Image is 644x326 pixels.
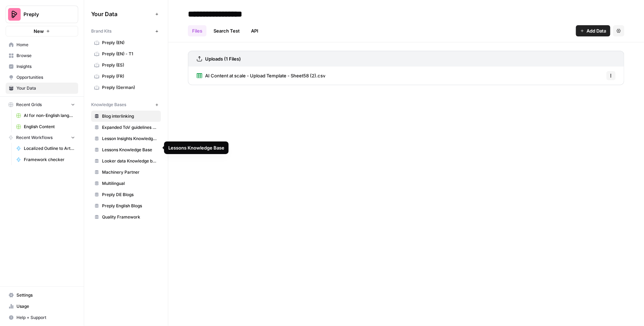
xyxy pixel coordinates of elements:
span: Lesson Insights Knowledge Base [102,136,158,142]
a: Framework checker [13,154,78,165]
span: Preply (FR) [102,73,158,79]
a: Preply DE Blogs [91,189,161,200]
a: Usage [6,301,78,312]
a: Multilingual [91,178,161,189]
span: Browse [16,53,75,59]
span: Your Data [91,10,152,18]
a: Preply (ES) [91,60,161,71]
a: Blog interlinking [91,111,161,122]
a: AI Content at scale - Upload Template - Sheet58 (2).csv [197,67,325,85]
a: Quality Framework [91,211,161,223]
a: Preply English Blogs [91,200,161,211]
span: Machinery Partner [102,169,158,175]
span: Insights [16,63,75,70]
a: Settings [6,290,78,301]
span: Quality Framework [102,214,158,220]
a: Uploads (1 Files) [197,51,241,67]
a: Preply (FR) [91,71,161,82]
span: Add Data [587,27,606,34]
button: Workspace: Preply [6,6,78,23]
a: Files [188,25,206,36]
span: Preply English Blogs [102,203,158,209]
a: Opportunities [6,72,78,83]
button: Recent Workflows [6,132,78,143]
button: Help + Support [6,312,78,323]
span: Looker data Knowledge base (EN) [102,158,158,164]
span: Opportunities [16,74,75,81]
span: Settings [16,292,75,298]
span: Expanded ToV guidelines for AI [102,124,158,131]
span: Preply (EN) [102,40,158,46]
span: Localized Outline to Article [24,145,75,152]
a: Looker data Knowledge base (EN) [91,155,161,167]
button: Add Data [576,25,610,36]
span: Preply DE Blogs [102,192,158,198]
span: Knowledge Bases [91,102,126,108]
span: AI Content at scale - Upload Template - Sheet58 (2).csv [205,72,325,79]
a: Lessons Knowledge Base [91,144,161,155]
span: Blog interlinking [102,113,158,119]
button: Recent Grids [6,99,78,110]
a: Preply (EN) [91,37,161,48]
span: Brand Kits [91,28,111,34]
a: Your Data [6,83,78,94]
a: Expanded ToV guidelines for AI [91,122,161,133]
span: Framework checker [24,157,75,163]
img: Preply Logo [8,8,21,21]
a: AI for non-English languages [13,110,78,121]
span: AI for non-English languages [24,112,75,119]
span: English Content [24,124,75,130]
span: Recent Workflows [16,134,53,141]
span: Recent Grids [16,102,42,108]
a: Preply (EN) - T1 [91,48,161,60]
span: Help + Support [16,314,75,321]
a: Home [6,39,78,50]
span: Your Data [16,85,75,91]
span: Preply (EN) - T1 [102,51,158,57]
a: Localized Outline to Article [13,143,78,154]
span: New [34,28,44,35]
a: Insights [6,61,78,72]
h3: Uploads (1 Files) [205,55,241,62]
span: Preply (ES) [102,62,158,68]
span: Preply (German) [102,84,158,91]
span: Lessons Knowledge Base [102,147,158,153]
span: Preply [23,11,66,18]
span: Usage [16,303,75,310]
button: New [6,26,78,36]
a: Preply (German) [91,82,161,93]
span: Multilingual [102,180,158,187]
a: Browse [6,50,78,61]
a: Lesson Insights Knowledge Base [91,133,161,144]
a: English Content [13,121,78,132]
span: Home [16,42,75,48]
a: Machinery Partner [91,167,161,178]
a: Search Test [209,25,244,36]
a: API [247,25,263,36]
